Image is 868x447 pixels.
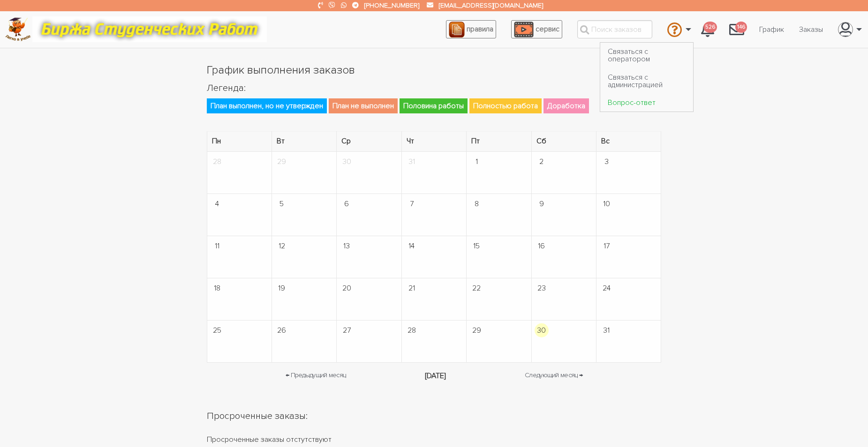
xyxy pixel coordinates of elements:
[535,197,549,211] span: 9
[5,17,31,41] img: logo-c4363faeb99b52c628a42810ed6dfb4293a56d4e4775eb116515dfe7f33672af.png
[600,43,693,68] a: Связаться с оператором
[337,132,401,152] th: Ср
[32,16,267,42] img: motto-12e01f5a76059d5f6a28199ef077b1f78e012cfde436ab5cf1d4517935686d32.gif
[425,370,446,381] span: [DATE]
[469,197,483,211] span: 8
[596,132,661,152] th: Вс
[207,132,272,152] th: Пн
[694,17,722,42] a: 526
[511,20,562,38] a: сервис
[340,155,354,169] span: 30
[535,155,549,169] span: 2
[405,281,419,295] span: 21
[405,323,419,337] span: 28
[449,22,465,37] img: agreement_icon-feca34a61ba7f3d1581b08bc946b2ec1ccb426f67415f344566775c155b7f62c.png
[752,21,792,38] a: График
[469,281,483,295] span: 22
[405,197,419,211] span: 7
[446,20,496,38] a: правила
[722,17,752,42] a: 146
[599,281,613,295] span: 24
[210,155,224,169] span: 28
[210,281,224,295] span: 18
[535,281,549,295] span: 23
[703,22,717,33] span: 526
[599,323,613,337] span: 31
[275,281,289,295] span: 19
[286,370,346,381] a: ← Предыдущий месяц
[469,155,483,169] span: 1
[792,21,830,38] a: Заказы
[467,24,493,34] span: правила
[340,323,354,337] span: 27
[599,197,613,211] span: 10
[536,24,559,34] span: сервис
[531,132,596,152] th: Сб
[439,1,543,9] a: [EMAIL_ADDRESS][DOMAIN_NAME]
[340,281,354,295] span: 20
[577,20,652,38] input: Поиск заказов
[535,323,549,337] span: 30
[405,155,419,169] span: 31
[600,68,693,93] a: Связаться с администрацией
[514,22,534,37] img: play_icon-49f7f135c9dc9a03216cfdbccbe1e3994649169d890fb554cedf0eac35a01ba8.png
[469,98,542,113] span: Полностью работа
[535,239,549,253] span: 16
[207,82,662,95] h2: Легенда:
[525,370,582,381] a: Следующий месяц →
[207,434,332,445] div: Просроченные заказы отстутствуют
[210,239,224,253] span: 11
[469,323,483,337] span: 29
[405,239,419,253] span: 14
[275,239,289,253] span: 12
[275,155,289,169] span: 29
[340,239,354,253] span: 13
[401,132,466,152] th: Чт
[735,22,747,33] span: 146
[600,94,693,112] a: Вопрос-ответ
[207,410,662,423] h2: Просроченные заказы:
[599,155,613,169] span: 3
[543,98,589,113] span: Доработка
[329,98,398,113] span: План не выполнен
[469,239,483,253] span: 15
[275,197,289,211] span: 5
[400,98,468,113] span: Половина работы
[207,98,327,113] span: План выполнен, но не утвержден
[364,1,419,9] a: [PHONE_NUMBER]
[272,132,336,152] th: Вт
[467,132,531,152] th: Пт
[207,62,662,78] h1: График выполнения заказов
[275,323,289,337] span: 26
[340,197,354,211] span: 6
[599,239,613,253] span: 17
[210,197,224,211] span: 4
[210,323,224,337] span: 25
